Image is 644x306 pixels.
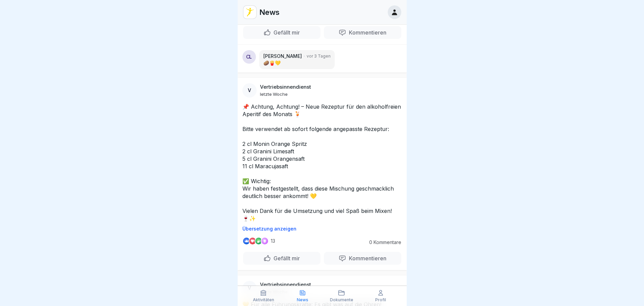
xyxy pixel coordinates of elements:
p: vor 3 Tagen [307,53,331,59]
p: Vertriebsinnendienst [260,282,311,288]
p: Gefällt mir [271,255,300,262]
img: vd4jgc378hxa8p7qw0fvrl7x.png [243,6,256,19]
p: 🥔🍟💛 [263,60,331,66]
p: Gefällt mir [271,29,300,36]
p: News [297,298,308,302]
div: V [242,83,257,97]
p: [PERSON_NAME] [263,53,302,60]
p: News [259,8,280,17]
p: Aktivitäten [253,298,274,302]
p: Profil [375,298,386,302]
div: V [242,281,257,295]
p: Vertriebsinnendienst [260,84,311,90]
p: 13 [271,238,275,244]
div: CL [242,50,256,64]
p: Kommentieren [346,255,386,262]
p: Übersetzung anzeigen [242,226,402,232]
p: 0 Kommentare [364,240,401,245]
p: Dokumente [330,298,353,302]
p: Kommentieren [346,29,386,36]
p: letzte Woche [260,91,288,97]
p: 📌 Achtung, Achtung! – Neue Rezeptur für den alkoholfreien Aperitif des Monats 🍹 Bitte verwendet a... [242,103,402,222]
